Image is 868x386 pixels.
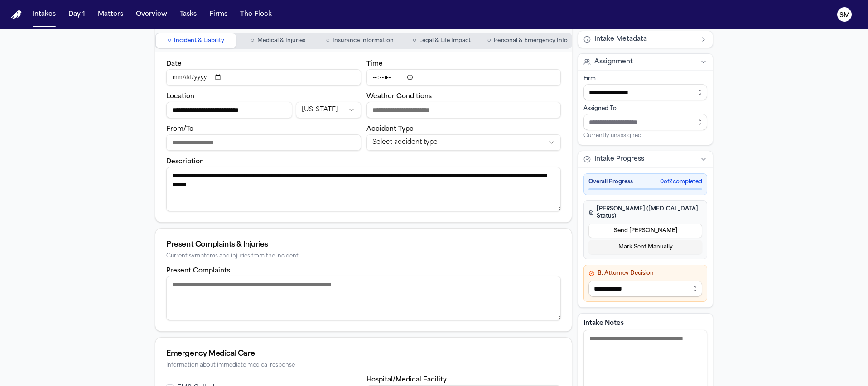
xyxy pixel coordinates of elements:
[583,105,707,112] div: Assigned To
[583,132,641,139] span: Currently unassigned
[494,37,568,44] span: Personal & Emergency Info
[174,37,224,44] span: Incident & Liability
[11,10,22,19] a: Home
[333,37,394,44] span: Insurance Information
[366,102,561,118] input: Weather conditions
[366,376,447,383] label: Hospital/Medical Facility
[176,6,200,23] button: Tasks
[578,151,713,167] button: Intake Progress
[166,167,561,211] textarea: Incident description
[296,102,361,118] button: Incident state
[366,93,432,100] label: Weather Conditions
[166,348,561,359] div: Emergency Medical Care
[366,69,561,86] input: Incident time
[257,37,305,44] span: Medical & Injuries
[413,36,416,45] span: ○
[588,205,702,220] h4: [PERSON_NAME] ([MEDICAL_DATA] Status)
[94,6,127,23] button: Matters
[166,158,204,165] label: Description
[11,10,22,19] img: Finch Logo
[166,362,561,369] div: Information about immediate medical response
[366,126,414,133] label: Accident Type
[588,240,702,254] button: Mark Sent Manually
[583,84,707,100] input: Select firm
[168,36,171,45] span: ○
[594,35,647,44] span: Intake Metadata
[206,6,231,23] button: Firms
[166,134,361,151] input: From/To destination
[320,33,400,48] button: Go to Insurance Information
[588,270,702,277] h4: B. Attorney Decision
[236,6,275,23] button: The Flock
[29,6,59,23] button: Intakes
[366,61,383,67] label: Time
[419,37,471,44] span: Legal & Life Impact
[660,178,702,186] span: 0 of 2 completed
[251,36,254,45] span: ○
[487,36,491,45] span: ○
[484,33,571,48] button: Go to Personal & Emergency Info
[594,155,644,164] span: Intake Progress
[166,267,230,274] label: Present Complaints
[583,75,707,82] div: Firm
[166,276,561,320] textarea: Present complaints
[588,178,633,186] span: Overall Progress
[402,33,482,48] button: Go to Legal & Life Impact
[65,6,89,23] button: Day 1
[583,114,707,130] input: Assign to staff member
[166,239,561,250] div: Present Complaints & Injuries
[166,93,194,100] label: Location
[156,33,236,48] button: Go to Incident & Liability
[166,126,193,133] label: From/To
[166,61,182,67] label: Date
[578,54,713,70] button: Assignment
[594,57,633,67] span: Assignment
[588,224,702,238] button: Send [PERSON_NAME]
[132,6,171,23] button: Overview
[238,33,318,48] button: Go to Medical & Injuries
[326,36,329,45] span: ○
[166,253,561,260] div: Current symptoms and injuries from the incident
[166,102,292,118] input: Incident location
[578,31,713,48] button: Intake Metadata
[583,319,707,328] label: Intake Notes
[166,69,361,86] input: Incident date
